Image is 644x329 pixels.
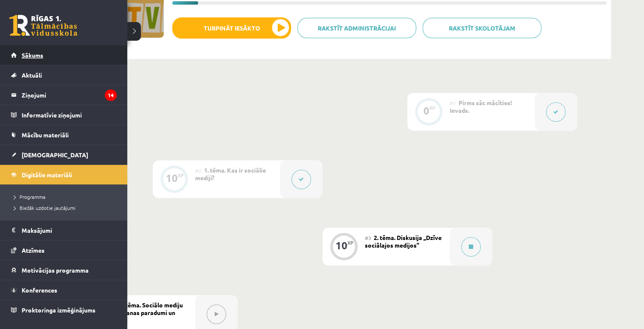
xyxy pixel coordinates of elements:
span: Biežāk uzdotie jautājumi [11,204,76,211]
span: Aktuāli [22,71,42,79]
a: Atzīmes [11,240,117,260]
a: Informatīvie ziņojumi [11,105,117,125]
div: 10 [336,242,347,249]
a: [DEMOGRAPHIC_DATA] [11,145,117,164]
span: #2 [195,167,202,174]
span: Digitālie materiāli [22,171,72,178]
a: Motivācijas programma [11,260,117,280]
legend: Maksājumi [22,220,117,240]
span: Atzīmes [22,246,45,254]
a: Ziņojumi14 [11,85,117,105]
a: Maksājumi [11,220,117,240]
legend: Informatīvie ziņojumi [22,105,117,125]
div: 10 [166,174,178,182]
div: XP [429,106,435,110]
a: Rakstīt administrācijai [297,18,416,38]
i: 14 [105,89,117,101]
span: Sākums [22,51,43,59]
span: Mācību materiāli [22,131,69,139]
a: Proktoringa izmēģinājums [11,300,117,320]
span: Proktoringa izmēģinājums [22,306,95,314]
div: XP [178,173,184,178]
legend: Ziņojumi [22,85,117,105]
a: Sākums [11,45,117,65]
span: Programma [11,193,45,200]
a: Digitālie materiāli [11,165,117,184]
a: Aktuāli [11,65,117,85]
button: Turpināt iesākto [172,17,291,39]
span: Konferences [22,286,57,294]
a: Mācību materiāli [11,125,117,145]
div: XP [347,240,353,245]
span: #3 [365,234,371,241]
span: Pirms sāc mācīties! Ievads. [450,99,512,114]
span: [DEMOGRAPHIC_DATA] [22,151,88,159]
a: Konferences [11,280,117,300]
span: #1 [450,100,456,106]
a: Rakstīt skolotājam [423,18,541,38]
div: 0 [423,107,429,114]
span: 2. tēma. Diskusija ,,Dzīve sociālajos medijos’’ [365,234,442,249]
a: Rīgas 1. Tālmācības vidusskola [9,15,77,36]
span: Motivācijas programma [22,266,89,274]
a: Biežāk uzdotie jautājumi [11,204,119,212]
span: 3. tēma. Sociālo mediju lietošanas paradumi un nolūki [110,301,183,324]
span: 1. tēma. Kas ir sociālie mediji? [195,166,266,181]
a: Programma [11,193,119,201]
